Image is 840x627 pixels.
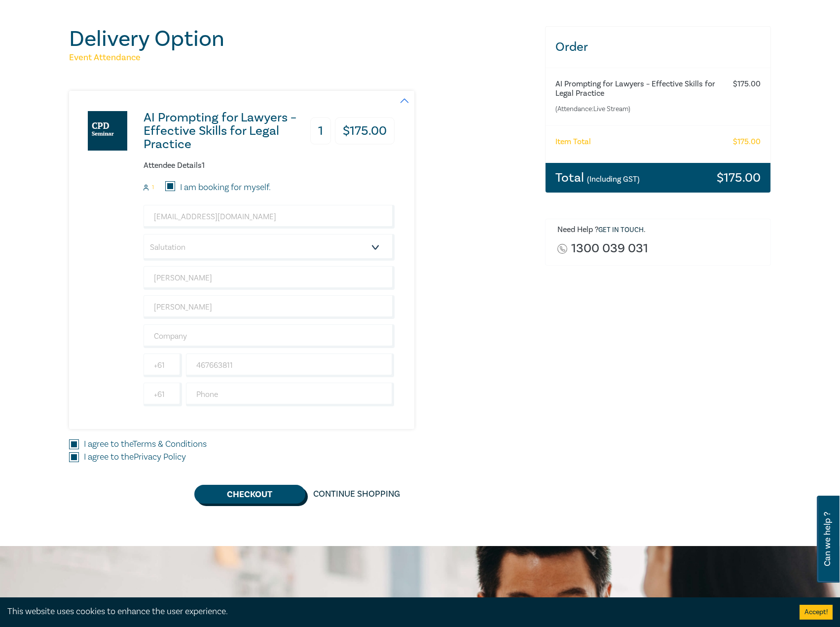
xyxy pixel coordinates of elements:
[144,383,182,406] input: +61
[186,353,395,377] input: Mobile*
[546,27,771,68] h3: Order
[133,438,207,450] a: Terms & Conditions
[194,485,305,504] button: Checkout
[144,111,306,151] h3: AI Prompting for Lawyers – Effective Skills for Legal Practice
[800,605,833,620] button: Accept cookies
[555,171,640,184] h3: Total
[152,184,154,191] small: 1
[186,383,395,406] input: Phone
[335,118,395,145] h3: $ 175.00
[733,137,761,147] h6: $ 175.00
[310,118,331,145] h3: 1
[180,181,271,194] label: I am booking for myself.
[144,295,395,319] input: Last Name*
[555,79,722,98] h6: AI Prompting for Lawyers – Effective Skills for Legal Practice
[823,502,832,577] span: Can we help ?
[555,137,591,147] h6: Item Total
[305,485,408,504] a: Continue Shopping
[88,111,127,151] img: AI Prompting for Lawyers – Effective Skills for Legal Practice
[555,104,722,114] small: (Attendance: Live Stream )
[557,225,764,235] h6: Need Help ? .
[84,438,207,451] label: I agree to the
[69,52,533,64] h5: Event Attendance
[84,451,186,464] label: I agree to the
[144,324,395,348] input: Company
[144,205,395,229] input: Attendee Email*
[733,79,761,89] h6: $ 175.00
[69,26,533,52] h1: Delivery Option
[587,174,640,184] small: (Including GST)
[598,226,644,235] a: Get in touch
[571,242,648,255] a: 1300 039 031
[7,605,785,618] div: This website uses cookies to enhance the user experience.
[144,161,395,170] h6: Attendee Details 1
[717,171,761,184] h3: $ 175.00
[144,353,182,377] input: +61
[134,451,186,463] a: Privacy Policy
[144,266,395,290] input: First Name*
